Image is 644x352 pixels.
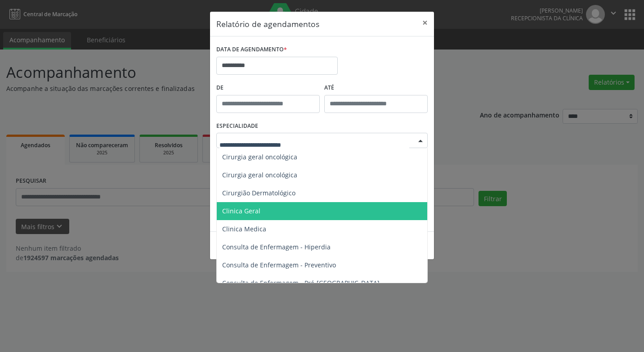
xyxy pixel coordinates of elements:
span: Consulta de Enfermagem - Hiperdia [222,243,331,251]
label: ESPECIALIDADE [216,119,258,133]
span: Clinica Medica [222,225,266,233]
label: ATÉ [324,81,428,95]
span: Clinica Geral [222,207,260,215]
span: Cirurgia geral oncológica [222,171,297,179]
span: Consulta de Enfermagem - Pré-[GEOGRAPHIC_DATA] [222,279,380,287]
label: DATA DE AGENDAMENTO [216,43,287,57]
label: De [216,81,320,95]
h5: Relatório de agendamentos [216,18,319,30]
span: Cirurgião Dermatológico [222,189,295,197]
span: Cirurgia geral oncológica [222,153,297,161]
span: Consulta de Enfermagem - Preventivo [222,261,336,269]
button: Close [416,12,434,34]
